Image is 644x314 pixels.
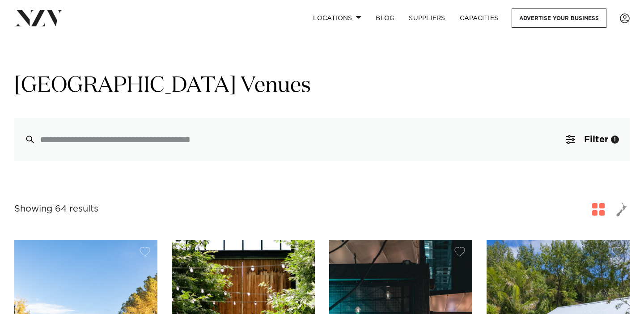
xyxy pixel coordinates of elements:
a: BLOG [369,8,402,28]
div: Showing 64 results [14,202,98,216]
button: Filter1 [555,118,630,161]
img: nzv-logo.png [14,10,63,26]
a: SUPPLIERS [402,8,452,28]
a: Advertise your business [512,8,606,28]
h1: [GEOGRAPHIC_DATA] Venues [14,72,630,100]
a: Capacities [453,8,506,28]
a: Locations [306,8,369,28]
div: 1 [611,136,619,144]
span: Filter [584,135,608,144]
